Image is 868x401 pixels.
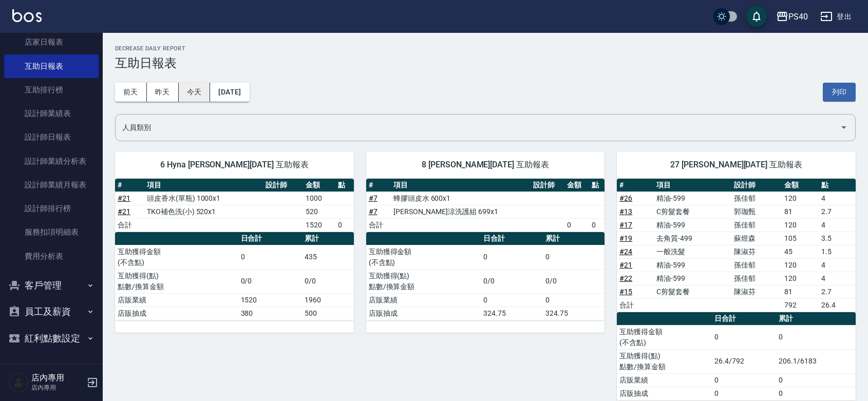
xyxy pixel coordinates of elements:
[302,307,354,320] td: 500
[731,245,782,258] td: 陳淑芬
[776,312,856,326] th: 累計
[782,258,819,272] td: 120
[782,232,819,245] td: 105
[788,10,808,23] div: PS40
[115,245,238,269] td: 互助獲得金額 (不含點)
[772,6,812,27] button: PS40
[731,218,782,232] td: 孫佳郁
[746,6,767,27] button: save
[302,245,354,269] td: 435
[115,307,238,320] td: 店販抽成
[543,307,605,320] td: 324.75
[619,234,632,242] a: #19
[819,245,856,258] td: 1.5
[179,83,211,102] button: 今天
[481,293,543,307] td: 0
[819,285,856,298] td: 2.7
[629,160,843,170] span: 27 [PERSON_NAME][DATE] 互助報表
[144,205,263,218] td: TKO補色洗(小) 520x1
[4,298,99,325] button: 員工及薪資
[263,179,303,192] th: 設計師
[118,207,130,216] a: #21
[712,312,776,326] th: 日合計
[819,298,856,312] td: 26.4
[712,349,776,373] td: 26.4/792
[144,179,263,192] th: 項目
[819,205,856,218] td: 2.7
[366,245,481,269] td: 互助獲得金額 (不含點)
[238,307,303,320] td: 380
[31,383,84,392] p: 店內專用
[776,349,856,373] td: 206.1/6183
[617,325,712,349] td: 互助獲得金額 (不含點)
[654,232,731,245] td: 去角質-499
[238,245,303,269] td: 0
[115,179,354,232] table: a dense table
[369,194,378,202] a: #7
[369,207,378,216] a: #7
[4,54,99,78] a: 互助日報表
[564,218,589,232] td: 0
[335,218,354,232] td: 0
[782,179,819,192] th: 金額
[619,194,632,202] a: #26
[731,272,782,285] td: 孫佳郁
[782,245,819,258] td: 45
[210,83,249,102] button: [DATE]
[816,7,856,26] button: 登出
[115,269,238,293] td: 互助獲得(點) 點數/換算金額
[654,272,731,285] td: 精油-599
[712,373,776,387] td: 0
[712,325,776,349] td: 0
[782,218,819,232] td: 120
[823,83,856,102] button: 列印
[543,269,605,293] td: 0/0
[481,269,543,293] td: 0/0
[654,179,731,192] th: 項目
[366,307,481,320] td: 店販抽成
[481,245,543,269] td: 0
[654,205,731,218] td: C剪髮套餐
[12,9,42,22] img: Logo
[782,285,819,298] td: 81
[379,160,593,170] span: 8 [PERSON_NAME][DATE] 互助報表
[782,298,819,312] td: 792
[303,205,335,218] td: 520
[4,125,99,149] a: 設計師日報表
[335,179,354,192] th: 點
[589,218,605,232] td: 0
[4,272,99,299] button: 客戶管理
[619,207,632,216] a: #13
[115,218,144,232] td: 合計
[819,192,856,205] td: 4
[731,258,782,272] td: 孫佳郁
[619,261,632,269] a: #21
[391,205,531,218] td: [PERSON_NAME]涼洗護組 699x1
[144,192,263,205] td: 頭皮香水(單瓶) 1000x1
[617,373,712,387] td: 店販業績
[819,179,856,192] th: 點
[617,298,654,312] td: 合計
[481,232,543,245] th: 日合計
[115,83,147,102] button: 前天
[115,179,144,192] th: #
[303,179,335,192] th: 金額
[617,387,712,400] td: 店販抽成
[654,258,731,272] td: 精油-599
[4,220,99,244] a: 服務扣項明細表
[303,192,335,205] td: 1000
[782,192,819,205] td: 120
[366,269,481,293] td: 互助獲得(點) 點數/換算金額
[776,373,856,387] td: 0
[4,30,99,54] a: 店家日報表
[302,232,354,245] th: 累計
[782,205,819,218] td: 81
[731,285,782,298] td: 陳淑芬
[115,232,354,320] table: a dense table
[654,192,731,205] td: 精油-599
[531,179,564,192] th: 設計師
[819,232,856,245] td: 3.5
[543,293,605,307] td: 0
[238,232,303,245] th: 日合計
[238,293,303,307] td: 1520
